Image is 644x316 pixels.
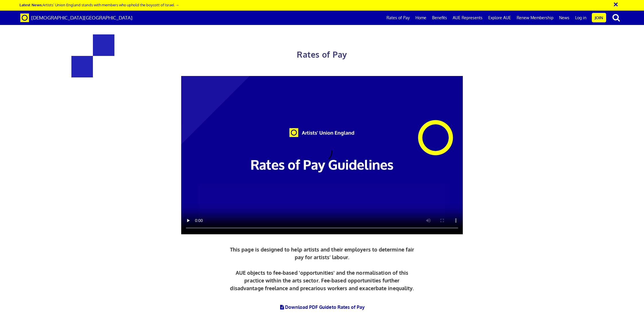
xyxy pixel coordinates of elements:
strong: Latest News: [19,2,42,7]
a: Explore AUE [485,11,514,25]
span: to Rates of Pay [332,304,365,310]
p: This page is designed to help artists and their employers to determine fair pay for artists’ labo... [229,246,416,292]
a: Brand [DEMOGRAPHIC_DATA][GEOGRAPHIC_DATA] [16,11,137,25]
a: Home [413,11,429,25]
span: [DEMOGRAPHIC_DATA][GEOGRAPHIC_DATA] [31,15,132,21]
button: search [607,11,625,24]
a: News [556,11,572,25]
a: Latest News:Artists’ Union England stands with members who uphold the boycott of Israel → [19,2,179,7]
a: Benefits [429,11,450,25]
span: Rates of Pay [297,49,347,60]
a: Log in [572,11,589,25]
a: Renew Membership [514,11,556,25]
a: Join [592,13,606,22]
a: Rates of Pay [384,11,413,25]
a: Download PDF Guideto Rates of Pay [279,304,365,310]
a: AUE Represents [450,11,485,25]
